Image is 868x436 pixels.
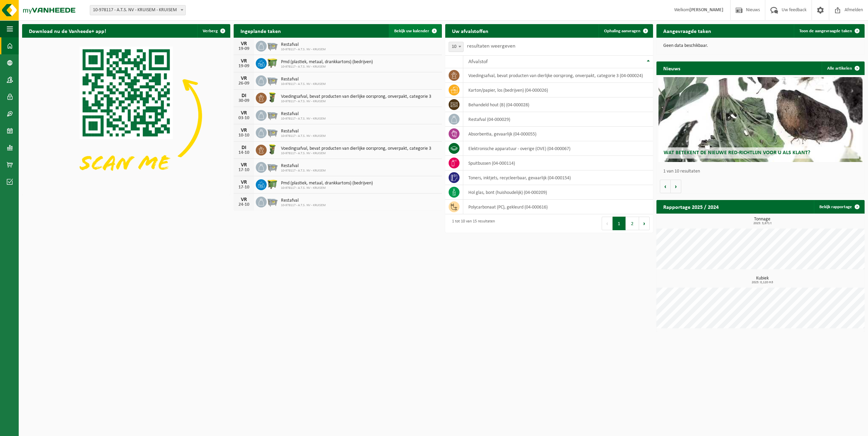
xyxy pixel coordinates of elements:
a: Bekijk uw kalender [389,24,441,38]
div: VR [237,110,251,116]
span: 10-978117 - A.T.S. NV - KRUISEM [281,99,431,104]
span: Pmd (plastiek, metaal, drankkartons) (bedrijven) [281,181,373,186]
span: Toon de aangevraagde taken [799,29,852,33]
span: 2025: 3,671 t [660,222,865,225]
a: Wat betekent de nieuwe RED-richtlijn voor u als klant? [658,77,863,162]
p: Geen data beschikbaar. [663,43,858,48]
span: Verberg [203,29,218,33]
div: 24-10 [237,202,251,207]
h3: Kubiek [660,276,865,284]
h2: Ingeplande taken [234,24,288,37]
label: resultaten weergeven [467,43,515,49]
strong: [PERSON_NAME] [689,7,723,13]
span: Restafval [281,77,326,82]
div: VR [237,162,251,168]
img: WB-2500-GAL-GY-01 [267,109,278,121]
img: WB-1100-HPE-GN-50 [267,57,278,69]
td: restafval (04-000029) [463,112,653,127]
img: WB-2500-GAL-GY-01 [267,74,278,86]
button: Vorige [660,180,671,193]
img: WB-2500-GAL-GY-01 [267,196,278,207]
img: WB-2500-GAL-GY-01 [267,161,278,172]
button: Next [639,217,650,230]
div: 03-10 [237,116,251,121]
span: 10-978117 - A.T.S. NV - KRUISEM [281,65,373,69]
button: Verberg [197,24,230,38]
img: Download de VHEPlus App [22,38,230,194]
button: Volgende [671,180,681,193]
td: voedingsafval, bevat producten van dierlijke oorsprong, onverpakt, categorie 3 (04-000024) [463,68,653,83]
div: 17-10 [237,185,251,190]
span: Restafval [281,163,326,169]
div: 10-10 [237,133,251,138]
h2: Download nu de Vanheede+ app! [22,24,113,37]
span: 10 [449,42,463,52]
span: 10-978117 - A.T.S. NV - KRUISEM - KRUISEM [90,5,185,15]
div: VR [237,76,251,81]
span: Ophaling aanvragen [604,29,640,33]
div: 19-09 [237,64,251,69]
span: 2025: 0,120 m3 [660,281,865,284]
span: Afvalstof [468,59,488,65]
span: 10 [449,42,464,52]
span: 10-978117 - A.T.S. NV - KRUISEM [281,203,326,207]
button: Previous [602,217,613,230]
img: WB-2500-GAL-GY-01 [267,40,278,51]
td: hol glas, bont (huishoudelijk) (04-000209) [463,185,653,200]
h2: Aangevraagde taken [656,24,718,37]
td: spuitbussen (04-000114) [463,156,653,170]
span: Voedingsafval, bevat producten van dierlijke oorsprong, onverpakt, categorie 3 [281,94,431,99]
span: 10-978117 - A.T.S. NV - KRUISEM [281,186,373,190]
button: 1 [613,217,626,230]
td: absorbentia, gevaarlijk (04-000055) [463,127,653,141]
span: Restafval [281,42,326,48]
a: Alle artikelen [822,61,864,75]
img: WB-2500-GAL-GY-01 [267,126,278,138]
div: DI [237,145,251,150]
div: DI [237,93,251,98]
div: VR [237,58,251,64]
span: 10-978117 - A.T.S. NV - KRUISEM [281,48,326,52]
div: VR [237,197,251,202]
a: Bekijk rapportage [814,200,864,214]
span: Wat betekent de nieuwe RED-richtlijn voor u als klant? [664,150,810,156]
button: 2 [626,217,639,230]
span: 10-978117 - A.T.S. NV - KRUISEM - KRUISEM [90,5,186,15]
span: Restafval [281,198,326,203]
span: 10-978117 - A.T.S. NV - KRUISEM [281,134,326,138]
h2: Nieuws [656,61,687,75]
td: polycarbonaat (PC), gekleurd (04-000616) [463,200,653,214]
td: behandeld hout (B) (04-000028) [463,97,653,112]
td: toners, inktjets, recycleerbaar, gevaarlijk (04-000154) [463,170,653,185]
span: 10-978117 - A.T.S. NV - KRUISEM [281,169,326,173]
td: elektronische apparatuur - overige (OVE) (04-000067) [463,141,653,156]
div: 30-09 [237,98,251,103]
img: WB-1100-HPE-GN-50 [267,178,278,190]
span: 10-978117 - A.T.S. NV - KRUISEM [281,82,326,86]
div: 1 tot 10 van 15 resultaten [449,216,495,231]
h3: Tonnage [660,217,865,225]
span: Bekijk uw kalender [394,29,429,33]
div: VR [237,41,251,47]
div: 14-10 [237,150,251,155]
h2: Rapportage 2025 / 2024 [656,200,725,213]
div: VR [237,128,251,133]
span: Restafval [281,129,326,134]
span: 10-978117 - A.T.S. NV - KRUISEM [281,151,431,156]
div: 26-09 [237,81,251,86]
div: 19-09 [237,47,251,51]
a: Ophaling aanvragen [599,24,652,38]
img: WB-0060-HPE-GN-50 [267,144,278,155]
a: Toon de aangevraagde taken [794,24,864,38]
div: 17-10 [237,168,251,172]
img: WB-0060-HPE-GN-50 [267,92,278,103]
span: Pmd (plastiek, metaal, drankkartons) (bedrijven) [281,59,373,65]
div: VR [237,180,251,185]
p: 1 van 10 resultaten [663,169,861,174]
span: Restafval [281,111,326,117]
td: karton/papier, los (bedrijven) (04-000026) [463,83,653,97]
h2: Uw afvalstoffen [445,24,495,37]
span: 10-978117 - A.T.S. NV - KRUISEM [281,117,326,121]
span: Voedingsafval, bevat producten van dierlijke oorsprong, onverpakt, categorie 3 [281,146,431,151]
